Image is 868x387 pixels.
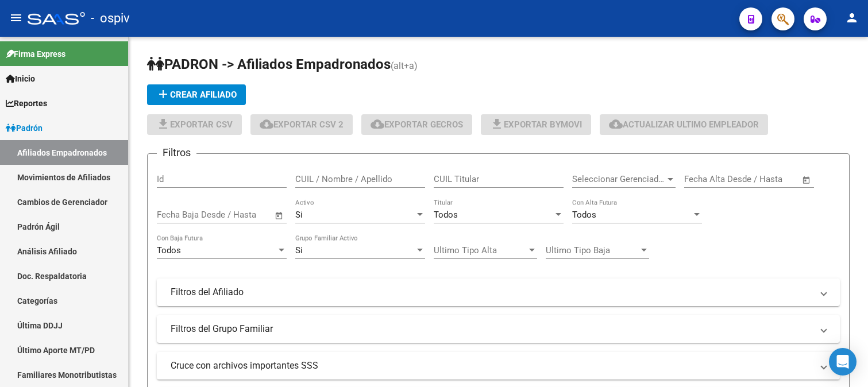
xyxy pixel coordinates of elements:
[371,119,463,130] span: Exportar GECROS
[434,210,458,220] span: Todos
[260,119,344,130] span: Exportar CSV 2
[572,210,596,220] span: Todos
[171,359,812,372] mat-panel-title: Cruce con archivos importantes SSS
[157,278,840,306] mat-expansion-panel-header: Filtros del Afiliado
[6,97,47,110] span: Reportes
[829,348,857,376] div: Open Intercom Messenger
[147,114,242,135] button: Exportar CSV
[156,119,233,130] span: Exportar CSV
[295,245,303,256] span: Si
[157,145,196,161] h3: Filtros
[91,6,130,31] span: - ospiv
[845,11,859,25] mat-icon: person
[156,117,170,131] mat-icon: file_download
[147,84,246,105] button: Crear Afiliado
[391,60,418,71] span: (alt+a)
[171,286,812,299] mat-panel-title: Filtros del Afiliado
[171,323,812,335] mat-panel-title: Filtros del Grupo Familiar
[6,72,35,85] span: Inicio
[156,87,170,101] mat-icon: add
[147,56,391,72] span: PADRON -> Afiliados Empadronados
[434,245,527,256] span: Ultimo Tipo Alta
[609,117,623,131] mat-icon: cloud_download
[6,48,65,60] span: Firma Express
[481,114,591,135] button: Exportar Bymovi
[361,114,472,135] button: Exportar GECROS
[295,210,303,220] span: Si
[546,245,639,256] span: Ultimo Tipo Baja
[9,11,23,25] mat-icon: menu
[490,119,582,130] span: Exportar Bymovi
[157,210,203,220] input: Fecha inicio
[157,315,840,343] mat-expansion-panel-header: Filtros del Grupo Familiar
[157,352,840,380] mat-expansion-panel-header: Cruce con archivos importantes SSS
[250,114,353,135] button: Exportar CSV 2
[800,173,813,187] button: Open calendar
[371,117,384,131] mat-icon: cloud_download
[572,174,665,184] span: Seleccionar Gerenciador
[260,117,273,131] mat-icon: cloud_download
[490,117,504,131] mat-icon: file_download
[157,245,181,256] span: Todos
[684,174,731,184] input: Fecha inicio
[6,122,43,134] span: Padrón
[741,174,797,184] input: Fecha fin
[156,90,237,100] span: Crear Afiliado
[600,114,768,135] button: Actualizar ultimo Empleador
[609,119,759,130] span: Actualizar ultimo Empleador
[273,209,286,222] button: Open calendar
[214,210,269,220] input: Fecha fin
